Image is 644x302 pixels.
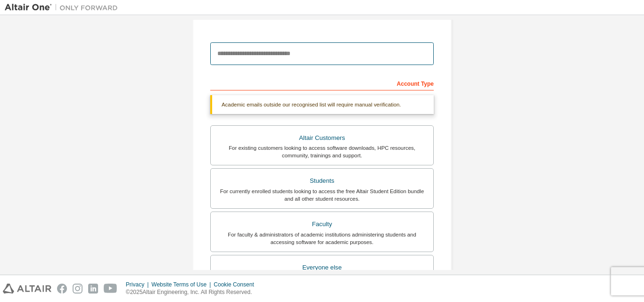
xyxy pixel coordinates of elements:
[214,281,259,288] div: Cookie Consent
[88,284,98,294] img: linkedin.svg
[104,284,117,294] img: youtube.svg
[216,144,428,159] div: For existing customers looking to access software downloads, HPC resources, community, trainings ...
[5,3,123,12] img: Altair One
[216,174,428,188] div: Students
[3,284,51,294] img: altair_logo.svg
[73,284,83,294] img: instagram.svg
[216,231,428,246] div: For faculty & administrators of academic institutions administering students and accessing softwa...
[210,95,434,114] div: Academic emails outside our recognised list will require manual verification.
[151,281,214,288] div: Website Terms of Use
[210,75,434,90] div: Account Type
[216,131,428,145] div: Altair Customers
[126,288,260,296] p: © 2025 Altair Engineering, Inc. All Rights Reserved.
[216,261,428,274] div: Everyone else
[126,281,151,288] div: Privacy
[216,218,428,231] div: Faculty
[216,188,428,203] div: For currently enrolled students looking to access the free Altair Student Edition bundle and all ...
[57,284,67,294] img: facebook.svg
